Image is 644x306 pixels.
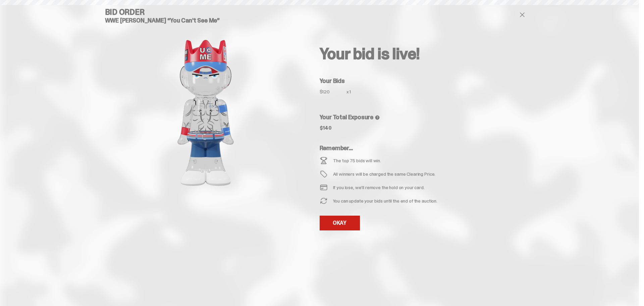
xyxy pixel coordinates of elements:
div: $140 [320,126,332,130]
div: You can update your bids until the end of the auction. [333,199,437,203]
h5: Remember... [320,145,491,151]
h2: Your bid is live! [320,46,534,62]
div: The top 75 bids will win. [333,158,381,163]
div: x 1 [346,89,357,98]
h5: Your Bids [320,78,534,84]
div: $120 [320,89,346,94]
h5: Your Total Exposure [320,114,534,120]
a: OKAY [320,216,360,230]
div: If you lose, we’ll remove the hold on your card. [333,185,425,190]
h4: Bid Order [105,8,306,16]
img: product image [139,29,273,197]
h5: WWE [PERSON_NAME] “You Can't See Me” [105,17,306,24]
div: All winners will be charged the same Clearing Price. [333,172,491,176]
